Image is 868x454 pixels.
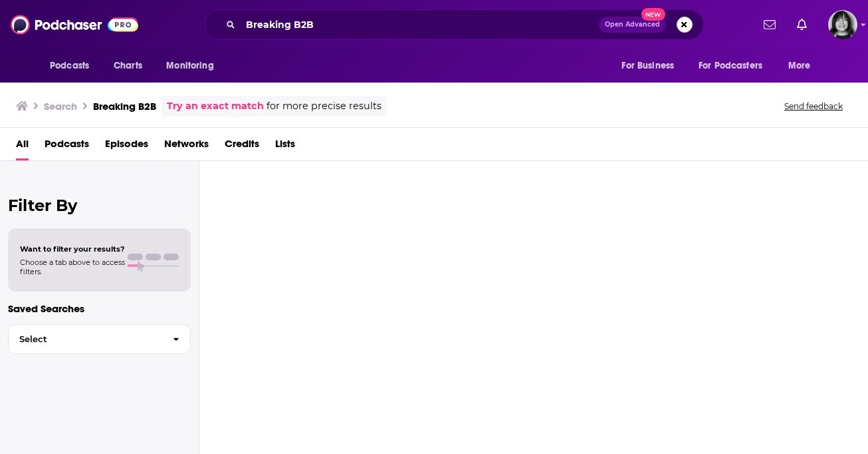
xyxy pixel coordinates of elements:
[11,12,138,37] img: Podchaser - Follow, Share and Rate Podcasts
[20,244,125,254] span: Want to filter your results?
[105,53,150,79] a: Charts
[828,10,857,39] span: Logged in as parkdalepublicity1
[114,57,142,75] span: Charts
[792,13,812,36] a: Show notifications dropdown
[164,133,209,160] a: Networks
[8,324,191,354] button: Select
[225,133,259,160] a: Credits
[44,100,77,113] h3: Search
[828,10,857,39] button: Show profile menu
[267,99,381,114] span: for more precise results
[166,57,213,75] span: Monitoring
[275,133,295,160] a: Lists
[204,9,704,40] div: Search podcasts, credits, & more...
[105,133,148,160] a: Episodes
[641,8,665,21] span: New
[167,99,264,114] a: Try an exact match
[605,21,660,28] span: Open Advanced
[779,53,827,79] button: open menu
[50,57,89,75] span: Podcasts
[8,302,191,315] p: Saved Searches
[41,53,106,79] button: open menu
[828,10,857,39] img: User Profile
[93,100,156,113] h3: Breaking B2B
[16,133,29,160] a: All
[621,57,674,75] span: For Business
[9,335,162,343] span: Select
[612,53,691,79] button: open menu
[20,258,125,276] span: Choose a tab above to access filters.
[45,133,89,160] a: Podcasts
[241,14,599,35] input: Search podcasts, credits, & more...
[780,101,847,112] button: Send feedback
[8,196,191,215] h2: Filter By
[599,17,666,33] button: Open AdvancedNew
[157,53,231,79] button: open menu
[788,57,811,75] span: More
[758,13,781,36] a: Show notifications dropdown
[699,57,762,75] span: For Podcasters
[690,53,782,79] button: open menu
